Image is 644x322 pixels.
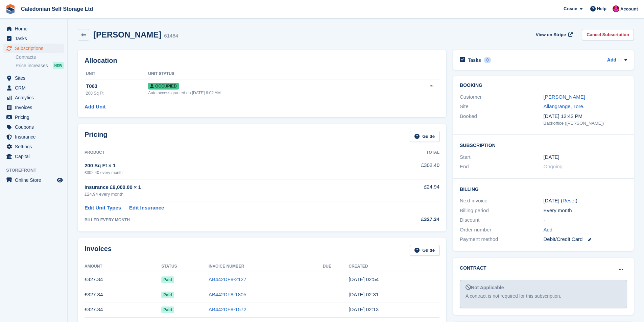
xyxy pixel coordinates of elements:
div: [DATE] 12:42 PM [544,113,627,120]
div: A contract is not required for this subscription. [466,293,621,300]
div: 0 [484,57,492,63]
span: CRM [15,83,55,93]
div: £327.34 [373,216,439,223]
div: Every month [544,207,627,215]
td: £24.94 [373,179,439,201]
div: Order number [460,226,543,234]
a: menu [3,142,64,151]
th: Amount [85,261,161,272]
span: Ongoing [544,164,563,169]
time: 2024-12-01 01:00:00 UTC [544,153,559,161]
div: 200 Sq Ft [86,90,148,96]
div: Customer [460,93,543,101]
span: Account [620,6,638,13]
span: Tasks [15,34,55,43]
h2: Contract [460,265,486,272]
th: Invoice Number [209,261,323,272]
span: Online Store [15,175,55,185]
a: Allangrange, Tore. [544,103,585,109]
h2: Invoices [85,245,112,256]
a: Add Unit [85,103,105,111]
div: T063 [86,82,148,90]
a: menu [3,73,64,83]
span: Sites [15,73,55,83]
time: 2025-06-01 01:13:40 UTC [349,306,379,312]
div: Billing period [460,207,543,215]
a: Edit Insurance [129,204,164,212]
span: Analytics [15,93,55,102]
span: Capital [15,152,55,161]
h2: Booking [460,83,627,88]
a: Reset [563,198,576,203]
img: Donald Mathieson [613,5,619,12]
h2: Billing [460,185,627,192]
div: Site [460,103,543,110]
th: Status [161,261,209,272]
span: Help [597,5,606,12]
a: Add [544,226,553,234]
a: Contracts [16,54,64,60]
h2: Pricing [85,131,108,142]
span: Create [564,5,577,12]
span: Paid [161,306,174,313]
a: menu [3,24,64,33]
time: 2025-07-01 01:31:01 UTC [349,292,379,297]
div: Next invoice [460,197,543,205]
a: View on Stripe [533,29,574,40]
th: Due [323,261,349,272]
span: Storefront [6,167,67,174]
a: menu [3,175,64,185]
a: menu [3,122,64,132]
a: Guide [410,131,439,142]
div: BILLED EVERY MONTH [85,217,373,223]
span: Paid [161,276,174,283]
span: Invoices [15,103,55,112]
span: Coupons [15,122,55,132]
a: menu [3,152,64,161]
div: NEW [53,62,64,69]
div: End [460,163,543,171]
div: [DATE] ( ) [544,197,627,205]
h2: Allocation [85,57,439,65]
div: Booked [460,113,543,127]
a: Cancel Subscription [582,29,634,40]
div: £24.94 every month [85,191,373,198]
a: menu [3,44,64,53]
span: Insurance [15,132,55,142]
div: Debit/Credit Card [544,236,627,243]
span: Settings [15,142,55,151]
a: menu [3,113,64,122]
div: Not Applicable [466,284,621,291]
h2: Subscription [460,142,627,148]
td: £327.34 [85,272,161,287]
h2: [PERSON_NAME] [93,30,161,39]
div: Insurance £9,000.00 × 1 [85,183,373,191]
div: Discount [460,216,543,224]
a: menu [3,132,64,142]
th: Unit Status [148,69,392,79]
div: £302.40 every month [85,170,373,176]
div: Auto access granted on [DATE] 6:02 AM [148,90,392,96]
img: stora-icon-8386f47178a22dfd0bd8f6a31ec36ba5ce8667c1dd55bd0f319d3a0aa187defe.svg [5,4,16,14]
a: Edit Unit Types [85,204,121,212]
a: [PERSON_NAME] [544,94,585,100]
span: View on Stripe [536,31,566,38]
a: menu [3,93,64,102]
a: AB442DF8-1805 [209,292,246,297]
a: Preview store [56,176,64,184]
a: Guide [410,245,439,256]
th: Product [85,147,373,158]
th: Created [349,261,439,272]
a: AB442DF8-1572 [209,306,246,312]
a: Caledonian Self Storage Ltd [18,3,96,15]
td: £302.40 [373,158,439,179]
span: Paid [161,292,174,298]
span: Occupied [148,83,178,90]
div: Payment method [460,236,543,243]
span: Pricing [15,113,55,122]
div: Start [460,153,543,161]
div: Backoffice ([PERSON_NAME]) [544,120,627,127]
span: Home [15,24,55,33]
a: AB442DF8-2127 [209,276,246,282]
a: Add [607,56,616,64]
